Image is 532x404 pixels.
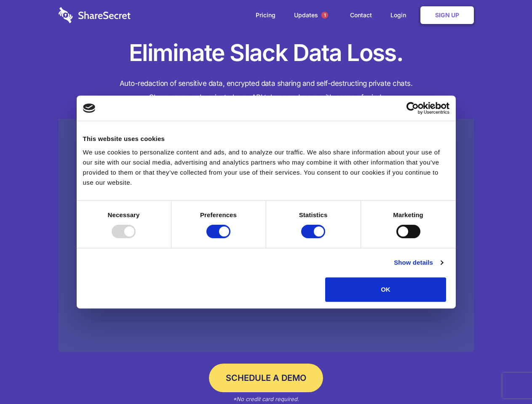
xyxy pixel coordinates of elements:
strong: Necessary [108,211,140,218]
strong: Preferences [200,211,237,218]
img: logo [83,104,96,113]
div: We use cookies to personalize content and ads, and to analyze our traffic. We also share informat... [83,147,449,188]
div: This website uses cookies [83,134,449,144]
h1: Eliminate Slack Data Loss. [59,38,474,68]
span: 1 [321,12,328,19]
a: Show details [394,258,443,268]
img: logo-wordmark-white-trans-d4663122ce5f474addd5e946df7df03e33cb6a1c49d2221995e7729f52c070b2.svg [59,7,131,23]
a: Wistia video thumbnail [59,119,474,352]
button: OK [325,277,446,302]
em: *No credit card required. [233,396,299,402]
h4: Auto-redaction of sensitive data, encrypted data sharing and self-destructing private chats. Shar... [59,77,474,104]
a: Contact [342,2,380,28]
strong: Marketing [393,211,423,218]
strong: Statistics [299,211,328,218]
a: Usercentrics Cookiebot - opens in a new window [376,102,449,114]
a: Pricing [247,2,284,28]
a: Login [382,2,419,28]
a: Sign Up [420,6,474,24]
a: Schedule a Demo [209,364,323,392]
